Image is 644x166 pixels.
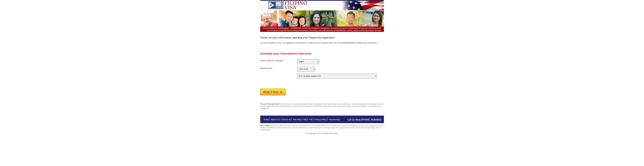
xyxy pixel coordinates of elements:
button: Book It Now [260,89,286,95]
p: : The services offered are from a private company and are not in any way affiliated or associated... [260,124,384,131]
a: TOS [309,118,312,121]
strong: DISCLAIMER [260,124,269,127]
a: Free Help [293,118,301,121]
a: Home [264,118,269,121]
a: Contact Us [281,118,291,121]
a: [PHONE_NUMBER] [361,118,381,121]
span: [GEOGRAPHIC_DATA] and Philippines immigration consulting services for family based immigration pe... [263,27,381,32]
label: Booking Time: [260,67,272,69]
p: © Copyright 2025 All Rights Reserved. [260,132,384,134]
a: logout [284,27,289,29]
p: You are entitled to a free, no-obligation consultation to discuss your situation with one of our ... [260,42,384,44]
span: Welcome [PERSON_NAME], [263,27,289,29]
a: Testimonials [329,118,340,121]
label: Select Preferred Language: [260,59,283,62]
strong: Privacy & Security Notice: [260,103,280,105]
h4: Thanks for your information regarding your Filipino Visa Application. [260,36,384,39]
span: Call Us Now: [347,118,381,121]
p: Your information is secure & confidential. After completing this form we will contact you by phon... [260,103,384,109]
a: FAQ [303,118,307,121]
h1: Schedule your Consultation Interview: [260,52,384,55]
a: About Us [271,118,279,121]
a: Privacy Policy [315,118,327,121]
